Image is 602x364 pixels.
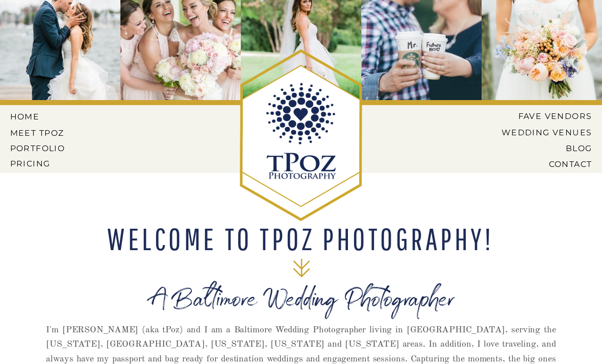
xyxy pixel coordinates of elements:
a: PORTFOLIO [10,144,67,153]
a: MEET tPoz [10,128,65,137]
a: HOME [10,112,55,122]
a: CONTACT [513,159,592,168]
a: Fave Vendors [510,112,592,121]
h2: WELCOME TO tPoz Photography! [101,224,500,254]
h1: A Baltimore Wedding Photographer [74,292,529,326]
a: Wedding Venues [486,128,592,137]
a: Pricing [10,159,67,168]
a: BLOG [494,144,592,153]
